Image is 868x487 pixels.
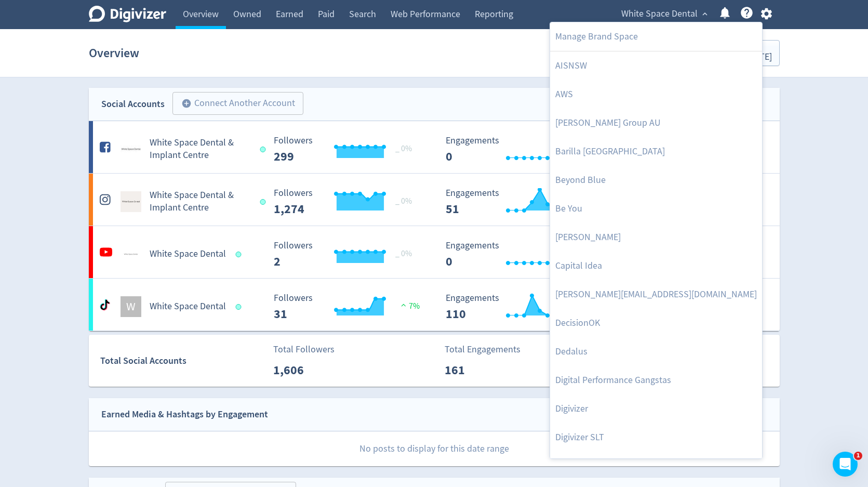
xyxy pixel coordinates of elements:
a: AWS [550,80,762,109]
a: Barilla [GEOGRAPHIC_DATA] [550,137,762,166]
a: Manage Brand Space [550,22,762,51]
iframe: Intercom live chat [833,452,858,477]
a: Beyond Blue [550,166,762,194]
a: Dynabook ANZ [550,452,762,480]
a: [PERSON_NAME][EMAIL_ADDRESS][DOMAIN_NAME] [550,280,762,309]
a: Be You [550,194,762,223]
a: Dedalus [550,337,762,366]
a: Capital Idea [550,252,762,280]
a: Digivizer SLT [550,423,762,452]
a: AISNSW [550,51,762,80]
a: Digital Performance Gangstas [550,366,762,394]
a: DecisionOK [550,309,762,337]
span: 1 [854,452,862,460]
a: Digivizer [550,394,762,423]
a: [PERSON_NAME] [550,223,762,252]
a: [PERSON_NAME] Group AU [550,109,762,137]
